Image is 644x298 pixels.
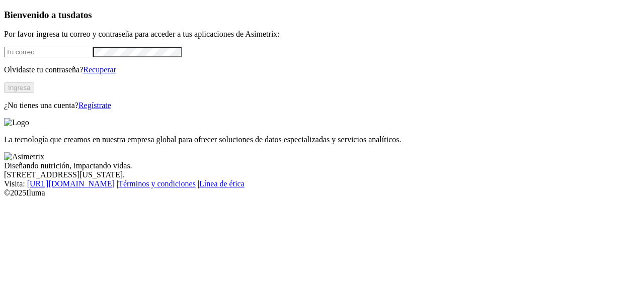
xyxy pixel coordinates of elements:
div: Visita : | | [4,179,640,188]
p: Por favor ingresa tu correo y contraseña para acceder a tus aplicaciones de Asimetrix: [4,30,640,39]
p: ¿No tienes una cuenta? [4,101,640,110]
a: Términos y condiciones [118,179,196,188]
div: [STREET_ADDRESS][US_STATE]. [4,170,640,179]
input: Tu correo [4,47,93,57]
p: La tecnología que creamos en nuestra empresa global para ofrecer soluciones de datos especializad... [4,135,640,144]
a: Línea de ética [199,179,245,188]
a: Recuperar [83,65,116,74]
img: Logo [4,118,29,127]
div: © 2025 Iluma [4,188,640,197]
p: Olvidaste tu contraseña? [4,65,640,74]
span: datos [70,10,92,20]
h3: Bienvenido a tus [4,10,640,21]
a: Regístrate [78,101,111,110]
img: Asimetrix [4,152,44,161]
button: Ingresa [4,82,34,93]
a: [URL][DOMAIN_NAME] [27,179,115,188]
div: Diseñando nutrición, impactando vidas. [4,161,640,170]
